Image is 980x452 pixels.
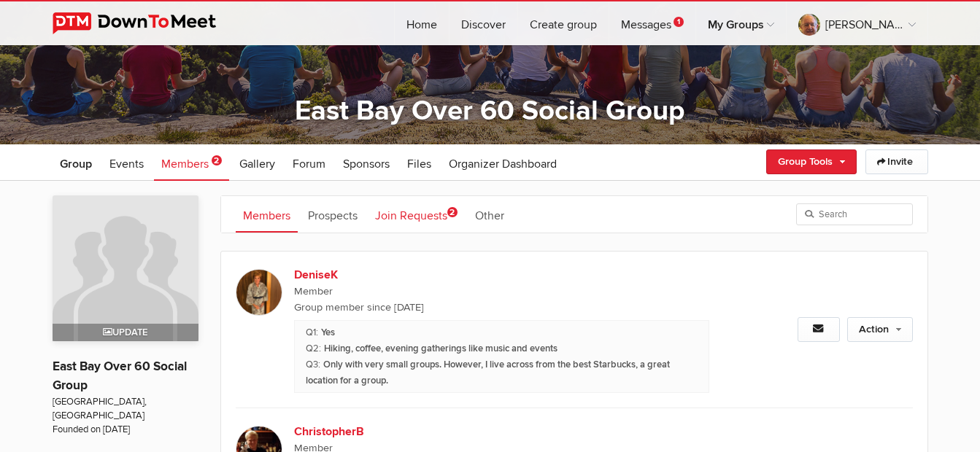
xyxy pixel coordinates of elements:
input: Search [796,203,913,225]
span: 2 [212,155,222,165]
span: What types of activities or events are you most interested in attending? [306,343,321,354]
span: Yes [321,327,335,338]
span: Founded on [DATE] [53,423,198,437]
span: Hiking, coffee, evening gatherings like music and events [324,343,557,354]
span: Events [109,157,144,171]
span: Files [407,157,431,171]
span: 1 [674,17,684,27]
a: Create group [518,1,609,45]
a: Members [236,196,298,233]
img: DownToMeet [53,12,239,34]
a: Organizer Dashboard [441,144,564,181]
a: Members 2 [154,144,229,181]
a: East Bay Over 60 Social Group [295,94,684,128]
img: East Bay Over 60 Social Group [53,195,198,341]
a: Join Requests2 [368,196,465,233]
span: Do you agree to release - without limitations - the group and its Organizers from any liability w... [306,327,318,338]
span: Member [294,284,710,300]
a: Discover [450,1,517,45]
span: Group member since [DATE] [294,300,710,316]
a: My Groups [696,1,786,45]
a: DeniseK Member Group member since [DATE] Yes Hiking, coffee, evening gatherings like music and ev... [236,252,710,408]
span: Forum [293,157,325,171]
span: Sponsors [343,157,390,171]
a: Group Tools [766,149,857,174]
span: [GEOGRAPHIC_DATA], [GEOGRAPHIC_DATA] [53,395,198,424]
span: Group [60,157,92,171]
b: ChristopherB [294,423,544,440]
a: Events [102,144,151,181]
a: Sponsors [336,144,397,181]
a: Action [847,317,913,342]
a: Forum [285,144,333,181]
a: East Bay Over 60 Social Group [53,359,187,393]
a: Update [53,195,198,341]
a: Other [468,196,512,233]
span: Organizer Dashboard [449,157,557,171]
span: Only with very small groups. However, I live across from the best Starbucks, a great location for... [306,359,670,386]
span: Update [103,327,147,338]
b: DeniseK [294,266,544,284]
a: Files [400,144,439,181]
a: Home [395,1,449,45]
a: Gallery [232,144,282,181]
span: Are you able/willing to host any events at home or another accessible location? [306,359,320,370]
a: Group [53,144,99,181]
a: Prospects [301,196,365,233]
span: Members [161,157,209,171]
img: DeniseK [236,269,282,316]
a: Invite [865,149,928,174]
a: [PERSON_NAME] [787,1,927,45]
span: Gallery [239,157,275,171]
a: Messages1 [609,1,695,45]
span: 2 [447,207,458,217]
